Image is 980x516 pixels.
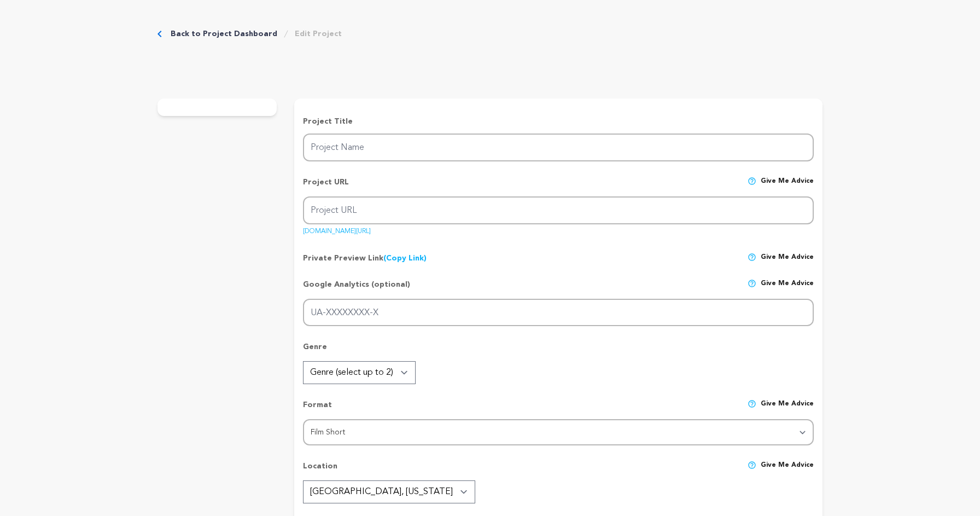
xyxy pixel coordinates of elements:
p: Google Analytics (optional) [303,279,410,299]
span: Give me advice [761,399,814,419]
input: UA-XXXXXXXX-X [303,299,814,327]
p: Location [303,461,337,480]
a: Back to Project Dashboard [171,28,277,39]
img: help-circle.svg [748,253,756,262]
div: Breadcrumb [157,28,342,39]
a: Edit Project [295,28,342,39]
span: Give me advice [761,253,814,264]
input: Project URL [303,196,814,224]
p: Project URL [303,177,349,196]
p: Format [303,399,332,419]
img: help-circle.svg [748,177,756,185]
a: [DOMAIN_NAME][URL] [303,224,371,235]
span: Give me advice [761,279,814,299]
img: help-circle.svg [748,399,756,408]
span: Give me advice [761,177,814,196]
span: Give me advice [761,461,814,480]
input: Project Name [303,134,814,161]
img: help-circle.svg [748,279,756,288]
p: Genre [303,341,814,361]
p: Project Title [303,116,814,127]
a: (Copy Link) [383,254,427,262]
p: Private Preview Link [303,253,427,264]
img: help-circle.svg [748,461,756,469]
